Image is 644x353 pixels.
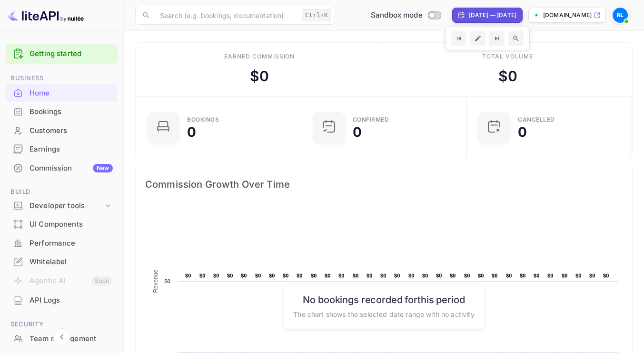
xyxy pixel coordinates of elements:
[6,159,118,177] a: CommissionNew
[6,140,118,158] a: Earnings
[451,31,466,46] button: Go to previous time period
[367,10,445,21] div: Switch to Production mode
[293,309,474,319] p: The chart shows the selected date range with no activity
[241,273,247,278] text: $0
[6,253,118,270] a: Whitelabel
[30,257,113,267] div: Whitelabel
[302,9,331,21] div: Ctrl+K
[227,273,233,278] text: $0
[6,234,118,252] a: Performance
[353,125,362,139] div: 0
[6,84,118,102] a: Home
[575,273,582,278] text: $0
[603,273,609,278] text: $0
[380,273,386,278] text: $0
[6,103,118,121] div: Bookings
[6,140,118,159] div: Earnings
[30,88,113,99] div: Home
[450,273,456,278] text: $0
[518,117,555,123] div: CANCELLED
[185,273,191,278] text: $0
[408,273,415,278] text: $0
[30,144,113,155] div: Earnings
[213,273,219,278] text: $0
[6,330,118,347] a: Team management
[562,273,568,278] text: $0
[371,10,423,21] span: Sandbox mode
[506,273,512,278] text: $0
[6,330,118,348] div: Team management
[93,164,113,172] div: New
[518,125,527,139] div: 0
[6,122,118,140] div: Customers
[145,177,623,192] span: Commission Growth Over Time
[255,273,261,278] text: $0
[199,273,206,278] text: $0
[6,198,118,214] div: Developer tools
[422,273,428,278] text: $0
[470,31,485,46] button: Edit date range
[164,278,170,284] text: $0
[297,273,303,278] text: $0
[613,8,628,23] img: Radu Lito
[464,273,470,278] text: $0
[547,273,554,278] text: $0
[30,295,113,306] div: API Logs
[152,269,159,293] text: Revenue
[6,159,118,178] div: CommissionNew
[6,291,118,309] a: API Logs
[6,122,118,139] a: Customers
[6,234,118,253] div: Performance
[154,6,298,25] input: Search (e.g. bookings, documentation)
[30,200,103,211] div: Developer tools
[508,31,524,46] button: Zoom out time range
[30,125,113,136] div: Customers
[478,273,484,278] text: $0
[224,52,295,61] div: Earned commission
[367,273,373,278] text: $0
[6,84,118,103] div: Home
[6,215,118,234] div: UI Components
[520,273,526,278] text: $0
[187,125,196,139] div: 0
[469,11,516,19] div: [DATE] — [DATE]
[498,66,517,87] div: $ 0
[489,31,505,46] button: Go to next time period
[30,334,113,344] div: Team management
[6,103,118,120] a: Bookings
[293,294,474,305] h6: No bookings recorded for this period
[311,273,317,278] text: $0
[436,273,442,278] text: $0
[187,117,219,123] div: Bookings
[30,163,113,174] div: Commission
[353,273,359,278] text: $0
[534,273,540,278] text: $0
[543,11,592,19] p: [DOMAIN_NAME]
[30,106,113,117] div: Bookings
[269,273,275,278] text: $0
[6,291,118,310] div: API Logs
[8,8,84,23] img: LiteAPI logo
[6,215,118,233] a: UI Components
[6,73,118,84] span: Business
[6,319,118,330] span: Security
[30,238,113,249] div: Performance
[6,44,118,64] div: Getting started
[353,117,389,123] div: Confirmed
[482,52,533,61] div: Total volume
[325,273,331,278] text: $0
[6,187,118,197] span: Build
[250,66,269,87] div: $ 0
[394,273,400,278] text: $0
[30,219,113,230] div: UI Components
[53,328,70,345] button: Collapse navigation
[283,273,289,278] text: $0
[492,273,498,278] text: $0
[6,253,118,271] div: Whitelabel
[338,273,345,278] text: $0
[589,273,595,278] text: $0
[30,48,113,59] a: Getting started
